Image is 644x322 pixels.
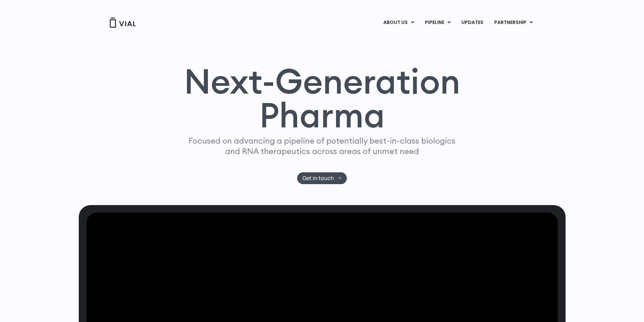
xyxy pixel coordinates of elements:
[176,64,469,132] h1: Next-Generation Pharma
[297,172,347,184] a: Get in touch
[303,176,334,181] span: Get in touch
[109,18,136,28] img: Vial Logo
[378,17,419,28] a: ABOUT USMenu Toggle
[420,17,456,28] a: PIPELINEMenu Toggle
[489,17,538,28] a: PARTNERSHIPMenu Toggle
[186,135,458,156] p: Focused on advancing a pipeline of potentially best-in-class biologics and RNA therapeutics acros...
[456,17,488,28] a: UPDATES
